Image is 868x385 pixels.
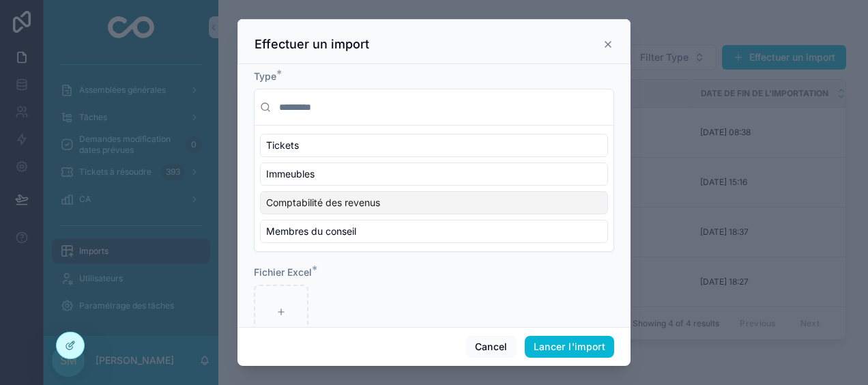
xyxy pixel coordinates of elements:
button: Cancel [466,336,517,358]
span: Immeubles [266,167,315,181]
span: Tickets [266,139,299,152]
button: Lancer l'import [525,336,614,358]
div: Suggestions [255,126,613,251]
span: Comptabilité des revenus [266,196,380,210]
span: Type [254,70,276,82]
span: Fichier Excel [254,266,312,278]
h3: Effectuer un import [255,36,369,53]
span: Membres du conseil [266,225,356,238]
